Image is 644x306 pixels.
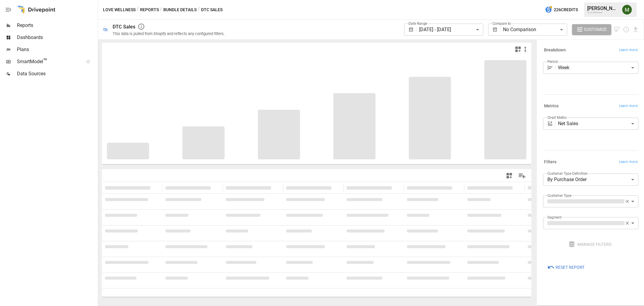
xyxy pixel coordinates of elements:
[137,6,139,14] div: /
[614,24,621,35] button: View documentation
[543,4,580,15] button: 226Credits
[619,159,638,165] span: Learn more
[151,184,159,192] button: Sort
[211,184,220,192] button: Sort
[558,118,639,130] div: Net Sales
[547,171,588,176] label: Customer Type Definition
[392,184,401,192] button: Sort
[492,21,511,26] label: Compare to
[160,6,162,14] div: /
[572,24,611,35] button: Customize
[547,115,567,120] label: Chart Metric
[140,6,159,14] button: Reports
[503,24,567,36] div: No Comparison
[17,46,97,53] span: Plans
[619,47,638,53] span: Learn more
[556,264,585,271] span: Reset Report
[17,34,97,41] span: Dashboards
[198,6,200,14] div: /
[547,215,562,220] label: Segment
[453,184,461,192] button: Sort
[543,174,639,186] div: By Purchase Order
[515,169,529,183] button: Manage Columns
[619,1,636,18] button: Meredith Lacasse
[163,6,197,14] button: Bundle Details
[622,5,632,15] img: Meredith Lacasse
[113,24,135,30] div: DTC Sales
[332,184,341,192] button: Sort
[17,58,80,65] span: SmartModel
[587,5,619,11] div: [PERSON_NAME]
[419,24,483,36] div: [DATE] - [DATE]
[113,31,225,36] div: This data is pulled from Shopify and reflects any configured filters.
[547,193,572,198] label: Customer Type
[554,6,578,14] span: 226 Credits
[513,184,522,192] button: Sort
[543,262,589,273] button: Reset Report
[17,70,97,77] span: Data Sources
[544,47,566,54] h6: Breakdown
[17,22,97,29] span: Reports
[587,11,619,14] div: Love Wellness
[632,26,639,33] button: Download report
[558,62,639,74] div: Week
[544,103,559,109] h6: Metrics
[584,26,607,33] span: Customize
[619,103,638,109] span: Learn more
[103,27,108,32] div: 🛍
[272,184,280,192] button: Sort
[544,159,557,165] h6: Filters
[43,57,47,65] span: ™
[409,21,427,26] label: Date Range
[103,6,136,14] button: Love Wellness
[623,26,630,33] button: Schedule report
[547,59,558,64] label: Period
